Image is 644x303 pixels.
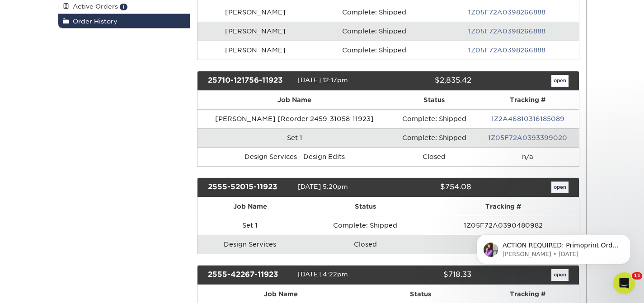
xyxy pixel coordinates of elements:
[197,147,392,166] td: Design Services - Design Edits
[428,235,579,254] td: n/a
[298,76,348,84] span: [DATE] 12:17pm
[197,22,313,41] td: [PERSON_NAME]
[381,269,478,281] div: $718.33
[201,182,298,193] div: 2555-52015-11923
[197,216,303,235] td: Set 1
[392,91,477,109] th: Status
[551,75,569,87] a: open
[313,41,435,60] td: Complete: Shipped
[477,91,579,109] th: Tracking #
[303,216,428,235] td: Complete: Shipped
[488,134,567,141] a: 1Z05F72A0393399020
[69,18,118,25] span: Order History
[632,272,642,280] span: 11
[197,109,392,128] td: [PERSON_NAME] [Reorder 2459-31058-11923]
[303,235,428,254] td: Closed
[197,3,313,22] td: [PERSON_NAME]
[468,9,545,16] a: 1Z05F72A0398266888
[313,22,435,41] td: Complete: Shipped
[197,128,392,147] td: Set 1
[197,91,392,109] th: Job Name
[39,35,156,43] p: Message from Erica, sent 2d ago
[197,235,303,254] td: Design Services
[381,75,478,87] div: $2,835.42
[613,272,635,294] iframe: Intercom live chat
[381,182,478,193] div: $754.08
[477,147,579,166] td: n/a
[120,4,127,10] span: 1
[298,270,348,278] span: [DATE] 4:22pm
[313,3,435,22] td: Complete: Shipped
[201,269,298,281] div: 2555-42267-11923
[197,41,313,60] td: [PERSON_NAME]
[463,215,644,279] iframe: Intercom notifications message
[491,115,564,122] a: 1Z2A46810316185089
[392,109,477,128] td: Complete: Shipped
[392,128,477,147] td: Complete: Shipped
[428,197,579,216] th: Tracking #
[197,197,303,216] th: Job Name
[69,3,118,10] span: Active Orders
[468,28,545,35] a: 1Z05F72A0398266888
[428,216,579,235] td: 1Z05F72A0390480982
[298,183,348,190] span: [DATE] 5:20pm
[58,14,190,28] a: Order History
[39,26,155,258] span: ACTION REQUIRED: Primoprint Order 25918-34953-11923 Thank you for placing your print order with P...
[551,182,569,193] a: open
[392,147,477,166] td: Closed
[303,197,428,216] th: Status
[468,47,545,54] a: 1Z05F72A0398266888
[201,75,298,87] div: 25710-121756-11923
